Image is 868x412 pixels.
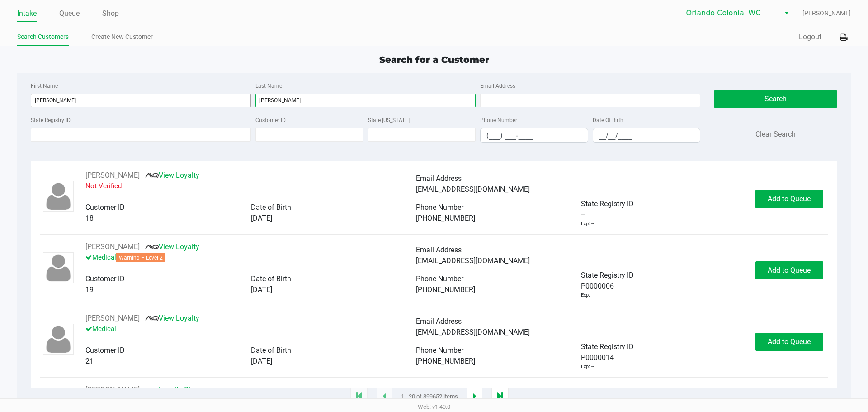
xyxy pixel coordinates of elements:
[491,388,509,406] app-submit-button: Move to last page
[780,5,793,21] button: Select
[251,346,291,355] span: Date of Birth
[31,82,58,90] label: First Name
[416,346,463,355] span: Phone Number
[416,317,462,326] span: Email Address
[799,32,821,43] button: Logout
[85,346,125,355] span: Customer ID
[85,384,140,395] button: See customer info
[416,256,530,265] span: [EMAIL_ADDRESS][DOMAIN_NAME]
[59,7,80,20] a: Queue
[755,333,823,351] button: Add to Queue
[85,252,416,263] p: Medical
[17,31,69,43] a: Search Customers
[85,242,140,252] button: See customer info
[85,170,140,181] button: See customer info
[416,174,462,183] span: Email Address
[368,116,410,124] label: State [US_STATE]
[593,128,700,142] input: Format: MM/DD/YYYY
[802,9,851,18] span: [PERSON_NAME]
[480,128,588,143] kendo-maskedtextbox: Format: (999) 999-9999
[251,203,291,212] span: Date of Birth
[768,266,811,275] span: Add to Queue
[768,337,811,346] span: Add to Queue
[481,128,588,142] input: Format: (999) 999-9999
[581,271,634,279] span: State Registry ID
[85,275,125,283] span: Customer ID
[581,292,594,299] div: Exp: --
[416,185,530,194] span: [EMAIL_ADDRESS][DOMAIN_NAME]
[686,8,774,19] span: Orlando Colonial WC
[581,363,594,371] div: Exp: --
[416,203,463,212] span: Phone Number
[85,324,416,334] p: Medical
[377,388,392,406] app-submit-button: Previous
[593,116,623,124] label: Date Of Birth
[251,285,272,294] span: [DATE]
[416,246,462,254] span: Email Address
[416,275,463,283] span: Phone Number
[145,242,199,251] a: View Loyalty
[116,253,165,262] span: Warning – Level 2
[416,285,475,294] span: [PHONE_NUMBER]
[581,281,614,292] span: P0000006
[145,314,199,322] a: View Loyalty
[85,203,125,212] span: Customer ID
[768,194,811,203] span: Add to Queue
[480,82,515,90] label: Email Address
[416,328,530,336] span: [EMAIL_ADDRESS][DOMAIN_NAME]
[755,129,796,140] button: Clear Search
[251,214,272,223] span: [DATE]
[17,7,37,20] a: Intake
[379,54,489,65] span: Search for a Customer
[593,128,701,143] kendo-maskedtextbox: Format: MM/DD/YYYY
[581,199,634,208] span: State Registry ID
[581,342,634,351] span: State Registry ID
[85,285,94,294] span: 19
[418,403,450,410] span: Web: v1.40.0
[255,82,282,90] label: Last Name
[251,357,272,365] span: [DATE]
[145,171,199,180] a: View Loyalty
[85,214,94,223] span: 18
[755,261,823,279] button: Add to Queue
[581,220,594,228] div: Exp: --
[467,388,482,406] app-submit-button: Next
[416,214,475,223] span: [PHONE_NUMBER]
[581,352,614,363] span: P0000014
[85,313,140,324] button: See customer info
[480,116,517,124] label: Phone Number
[401,392,458,401] span: 1 - 20 of 899652 items
[755,190,823,208] button: Add to Queue
[714,90,837,108] button: Search
[581,209,585,220] span: --
[251,275,291,283] span: Date of Birth
[416,357,475,365] span: [PHONE_NUMBER]
[102,7,119,20] a: Shop
[145,385,207,394] a: Loyalty Signup
[85,357,94,365] span: 21
[91,31,153,43] a: Create New Customer
[350,388,368,406] app-submit-button: Move to first page
[31,116,71,124] label: State Registry ID
[85,181,416,191] p: Not Verified
[255,116,286,124] label: Customer ID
